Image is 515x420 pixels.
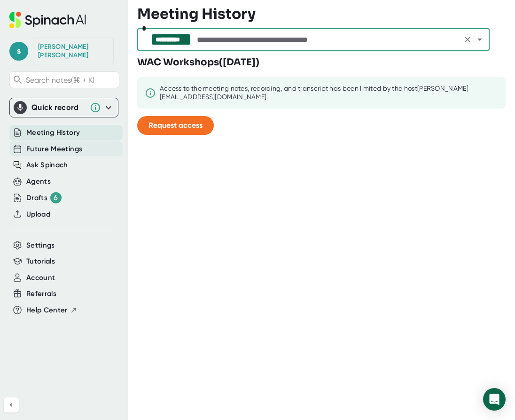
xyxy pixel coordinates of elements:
[26,256,55,267] button: Tutorials
[38,43,109,59] div: Sharon Albin
[26,144,82,155] button: Future Meetings
[473,33,486,46] button: Open
[26,76,117,85] span: Search notes (⌘ + K)
[26,305,68,316] span: Help Center
[14,12,51,20] a: Back to Top
[11,65,26,73] span: 16 px
[50,192,62,203] div: 6
[26,176,51,187] button: Agents
[4,30,137,40] h3: Style
[137,116,214,135] button: Request access
[14,98,114,117] div: Quick record
[26,272,55,283] button: Account
[26,160,68,171] button: Ask Spinach
[9,42,28,61] span: s
[148,121,203,130] span: Request access
[4,57,32,65] label: Font Size
[137,55,259,70] h3: WAC Workshops ( [DATE] )
[26,127,80,138] button: Meeting History
[4,4,137,12] div: Outline
[26,209,50,220] button: Upload
[160,85,498,101] div: Access to the meeting notes, recording, and transcript has been limited by the host [PERSON_NAME]...
[461,33,474,46] button: Clear
[26,240,55,251] button: Settings
[26,305,78,316] button: Help Center
[26,192,62,203] div: Drafts
[31,103,85,112] div: Quick record
[137,6,256,23] h3: Meeting History
[26,192,62,203] button: Drafts 6
[483,388,506,411] div: Open Intercom Messenger
[26,288,56,299] button: Referrals
[4,397,19,412] button: Collapse sidebar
